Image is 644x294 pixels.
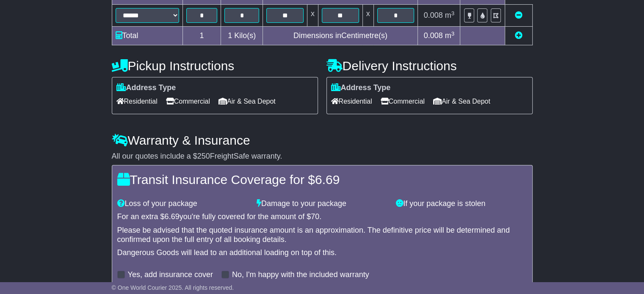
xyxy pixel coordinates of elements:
span: m [445,11,455,19]
label: Address Type [331,83,391,93]
td: Total [112,27,182,45]
label: Address Type [116,83,176,93]
span: Air & Sea Depot [218,95,276,108]
td: x [362,5,373,27]
span: Commercial [381,95,425,108]
a: Add new item [515,31,522,40]
span: 0.008 [424,11,443,19]
td: Kilo(s) [221,27,263,45]
span: 6.69 [315,173,340,187]
td: Dimensions in Centimetre(s) [263,27,418,45]
span: © One World Courier 2025. All rights reserved. [112,284,234,291]
div: Damage to your package [252,199,392,209]
td: 1 [182,27,221,45]
label: No, I'm happy with the included warranty [232,270,369,280]
span: 1 [228,31,232,40]
div: For an extra $ you're fully covered for the amount of $ . [117,212,527,222]
a: Remove this item [515,11,522,19]
h4: Pickup Instructions [112,59,318,73]
span: 70 [311,212,319,221]
div: Dangerous Goods will lead to an additional loading on top of this. [117,248,527,258]
span: Residential [331,95,372,108]
span: Commercial [166,95,210,108]
div: If your package is stolen [392,199,531,209]
span: 0.008 [424,31,443,40]
span: 6.69 [165,212,180,221]
td: x [307,5,318,27]
span: Residential [116,95,158,108]
span: 250 [197,152,210,160]
span: m [445,31,455,40]
sup: 3 [451,10,455,16]
sup: 3 [451,30,455,37]
div: Loss of your package [113,199,252,209]
div: Please be advised that the quoted insurance amount is an approximation. The definitive price will... [117,226,527,244]
h4: Warranty & Insurance [112,133,533,147]
h4: Transit Insurance Coverage for $ [117,173,527,187]
h4: Delivery Instructions [326,59,533,73]
label: Yes, add insurance cover [128,270,213,280]
div: All our quotes include a $ FreightSafe warranty. [112,152,533,161]
span: Air & Sea Depot [433,95,490,108]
